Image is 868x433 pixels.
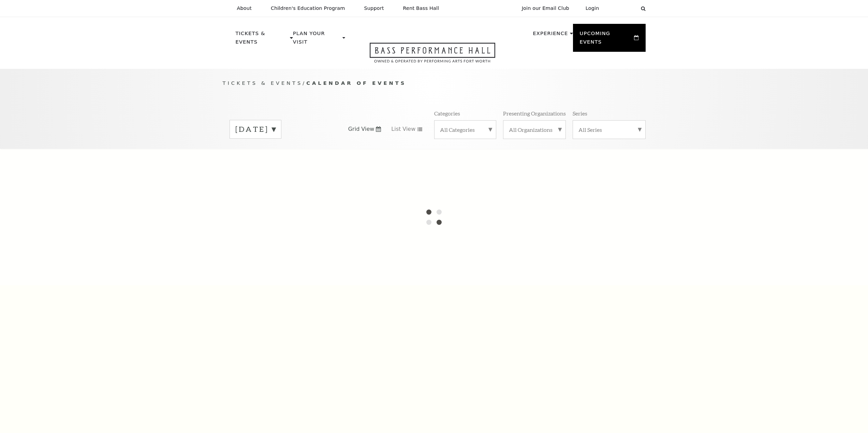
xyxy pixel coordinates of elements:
[237,5,252,11] p: About
[578,126,640,133] label: All Series
[533,29,568,42] p: Experience
[348,125,374,133] span: Grid View
[223,79,646,88] p: /
[503,110,566,117] p: Presenting Organizations
[235,124,276,135] label: [DATE]
[223,80,303,86] span: Tickets & Events
[610,5,634,12] select: Select:
[434,110,460,117] p: Categories
[580,29,633,50] p: Upcoming Events
[509,126,560,133] label: All Organizations
[573,110,587,117] p: Series
[403,5,439,11] p: Rent Bass Hall
[306,80,406,86] span: Calendar of Events
[271,5,345,11] p: Children's Education Program
[236,29,289,50] p: Tickets & Events
[364,5,384,11] p: Support
[440,126,490,133] label: All Categories
[391,125,415,133] span: List View
[293,29,341,50] p: Plan Your Visit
